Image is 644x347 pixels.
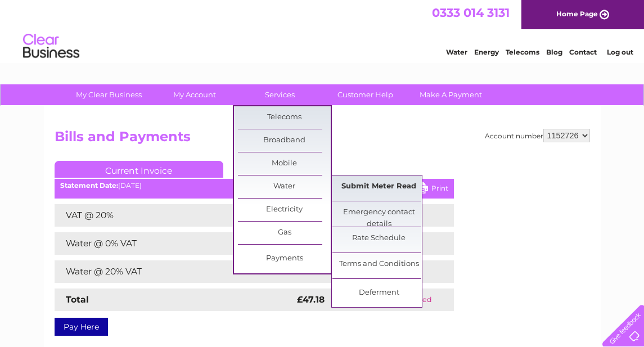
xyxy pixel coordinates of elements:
[238,247,331,270] a: Payments
[55,204,294,227] td: VAT @ 20%
[332,227,425,250] a: Rate Schedule
[238,175,331,198] a: Water
[22,29,80,64] img: logo.png
[55,182,454,190] div: [DATE]
[332,201,425,224] a: Emergency contact details
[297,294,325,305] strong: £47.18
[60,181,118,190] b: Statement Date:
[332,175,425,198] a: Submit Meter Read
[55,318,108,336] a: Pay Here
[238,152,331,175] a: Mobile
[57,6,588,55] div: Clear Business is a trading name of Verastar Limited (registered in [GEOGRAPHIC_DATA] No. 3667643...
[607,48,633,56] a: Log out
[238,129,331,152] a: Broadband
[332,253,425,276] a: Terms and Conditions
[432,6,510,20] a: 0333 014 3131
[415,182,448,198] a: Print
[404,84,497,105] a: Make A Payment
[55,260,294,283] td: Water @ 20% VAT
[332,282,425,304] a: Deferment
[66,294,89,305] strong: Total
[474,48,499,56] a: Energy
[569,48,597,56] a: Contact
[506,48,539,56] a: Telecoms
[233,84,326,105] a: Services
[238,199,331,221] a: Electricity
[238,222,331,244] a: Gas
[55,232,294,255] td: Water @ 0% VAT
[485,129,590,142] div: Account number
[148,84,241,105] a: My Account
[319,84,412,105] a: Customer Help
[62,84,155,105] a: My Clear Business
[546,48,562,56] a: Blog
[55,129,590,150] h2: Bills and Payments
[238,106,331,129] a: Telecoms
[55,161,223,178] a: Current Invoice
[446,48,467,56] a: Water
